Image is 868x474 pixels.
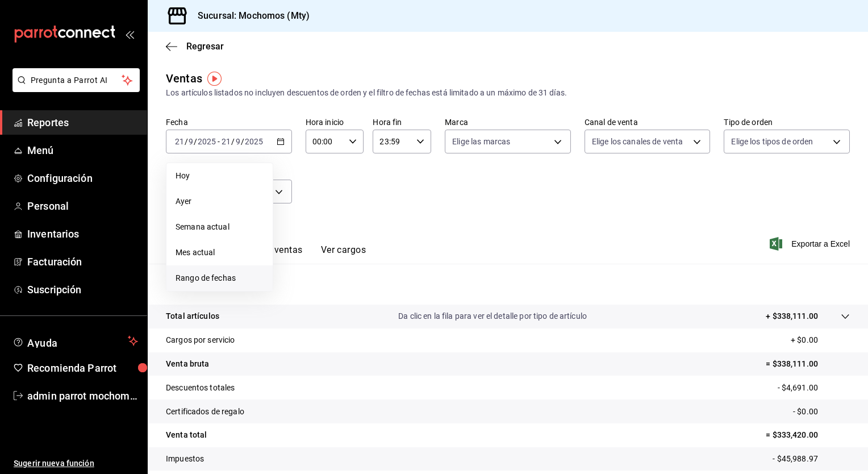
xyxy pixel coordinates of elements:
label: Tipo de orden [724,118,850,126]
span: Configuración [27,171,138,186]
button: Exportar a Excel [772,237,850,251]
input: -- [235,137,241,146]
span: Rango de fechas [176,272,264,284]
div: navigation tabs [184,244,366,264]
p: - $45,988.97 [773,453,850,465]
div: Los artículos listados no incluyen descuentos de orden y el filtro de fechas está limitado a un m... [166,87,850,99]
span: Facturación [27,254,138,269]
p: Certificados de regalo [166,406,244,418]
input: ---- [244,137,264,146]
p: Venta bruta [166,358,209,370]
p: Descuentos totales [166,382,235,394]
input: -- [221,137,231,146]
p: Total artículos [166,310,219,322]
span: Menú [27,143,138,158]
p: + $338,111.00 [766,310,818,322]
span: Ayuda [27,334,123,348]
span: / [185,137,188,146]
span: Personal [27,198,138,214]
img: Tooltip marker [207,72,222,86]
input: -- [174,137,185,146]
p: Venta total [166,429,207,441]
p: = $338,111.00 [766,358,850,370]
span: Elige las marcas [452,136,510,147]
span: admin parrot mochomos [27,388,138,404]
span: Mes actual [176,247,264,259]
span: Reportes [27,115,138,130]
button: Regresar [166,41,224,52]
p: Da clic en la fila para ver el detalle por tipo de artículo [398,310,587,322]
h3: Sucursal: Mochomos (Mty) [189,9,310,23]
span: Elige los canales de venta [592,136,683,147]
label: Marca [445,118,571,126]
span: Hoy [176,170,264,182]
span: Inventarios [27,226,138,242]
span: / [241,137,244,146]
button: Ver cargos [321,244,366,264]
label: Canal de venta [585,118,711,126]
p: Impuestos [166,453,204,465]
p: Cargos por servicio [166,334,235,346]
span: - [218,137,220,146]
span: Semana actual [176,221,264,233]
span: / [231,137,235,146]
label: Hora inicio [306,118,364,126]
span: / [194,137,197,146]
p: - $4,691.00 [778,382,850,394]
button: Pregunta a Parrot AI [12,68,140,92]
span: Suscripción [27,282,138,297]
p: = $333,420.00 [766,429,850,441]
p: + $0.00 [791,334,850,346]
div: Ventas [166,70,202,87]
input: -- [188,137,194,146]
a: Pregunta a Parrot AI [8,82,140,94]
label: Hora fin [373,118,431,126]
span: Ayer [176,196,264,207]
p: Resumen [166,277,850,291]
input: ---- [197,137,216,146]
button: open_drawer_menu [125,30,134,39]
span: Sugerir nueva función [14,458,138,469]
label: Fecha [166,118,292,126]
button: Ver ventas [258,244,303,264]
span: Regresar [186,41,224,52]
span: Recomienda Parrot [27,360,138,376]
span: Pregunta a Parrot AI [31,74,122,86]
span: Elige los tipos de orden [731,136,813,147]
p: - $0.00 [793,406,850,418]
